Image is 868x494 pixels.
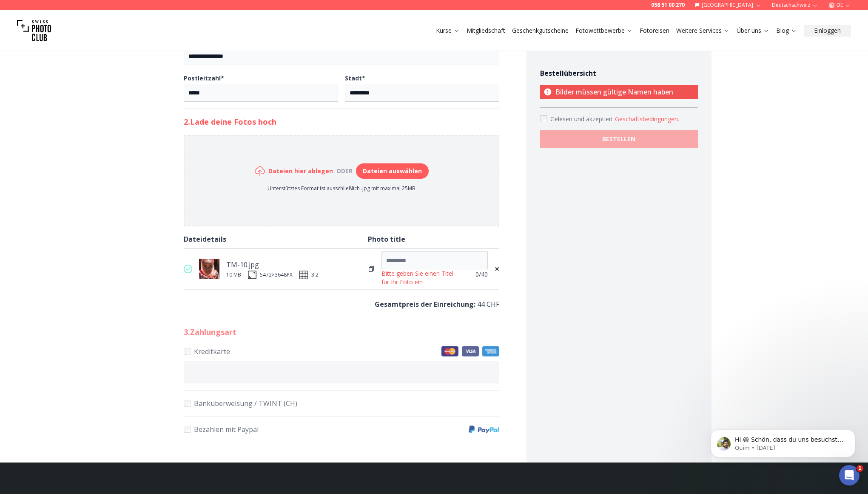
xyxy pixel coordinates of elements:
button: Accept termsGelesen und akzeptiert [615,115,679,123]
div: Bitte geben Sie einen Titel für Ihr Foto ein [381,269,461,286]
div: oder [333,167,356,175]
a: Blog [776,26,797,35]
button: Dateien auswählen [356,163,429,179]
span: × [495,263,499,275]
img: ratio [299,271,308,279]
span: 1 [857,465,863,472]
span: 3:2 [311,271,319,278]
input: Postleitzahl* [184,84,338,102]
div: 5472 × 3648 PX [260,271,293,278]
button: BESTELLEN [540,130,698,148]
img: size [248,271,256,279]
button: Kurse [433,25,463,37]
a: Geschenkgutscheine [512,26,569,35]
img: thumb [199,259,219,279]
p: Bilder müssen gültige Namen haben [540,85,698,99]
button: Blog [773,25,800,37]
div: 10 MB [226,271,241,278]
b: BESTELLEN [602,135,635,143]
iframe: Intercom notifications message [698,411,868,471]
button: Fotowettbewerbe [572,25,636,37]
a: Mitgliedschaft [467,26,505,35]
b: Gesamtpreis der Einreichung : [375,300,475,309]
a: Fotoreisen [640,26,669,35]
p: Unterstütztes Format ist ausschließlich .jpg mit maximal 25MB [255,185,429,192]
button: Geschenkgutscheine [509,25,572,37]
a: Fotowettbewerbe [575,26,633,35]
span: Gelesen und akzeptiert [550,115,615,123]
a: Über uns [737,26,769,35]
div: TM-10.jpg [226,259,319,271]
button: Über uns [733,25,773,37]
iframe: Intercom live chat [839,465,859,485]
a: Kurse [436,26,460,35]
input: Accept terms [540,115,547,122]
span: 0 /40 [475,270,488,279]
input: Adresse* [184,47,499,65]
a: Weitere Services [676,26,730,35]
b: Postleitzahl * [184,74,224,82]
button: Weitere Services [673,25,733,37]
b: Stadt * [345,74,365,82]
img: Swiss photo club [17,14,51,48]
div: Photo title [368,233,499,245]
button: Fotoreisen [636,25,673,37]
h2: 2. Lade deine Fotos hoch [184,116,499,128]
img: valid [184,265,192,273]
a: 058 51 00 270 [651,2,685,9]
h6: Dateien hier ablegen [268,167,333,175]
input: Stadt* [345,84,499,102]
h4: Bestellübersicht [540,68,698,78]
button: Einloggen [804,25,851,37]
p: 44 CHF [184,298,499,310]
div: Dateidetails [184,233,368,245]
button: Mitgliedschaft [463,25,509,37]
